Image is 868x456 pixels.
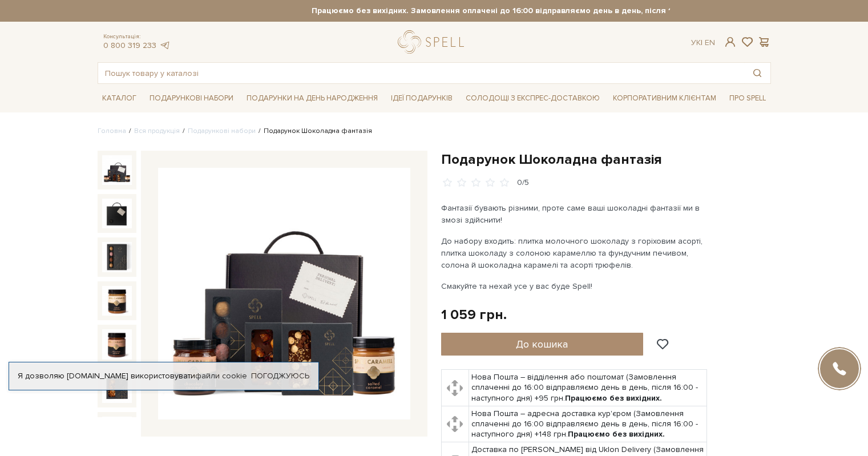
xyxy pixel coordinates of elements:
[517,177,529,188] div: 0/5
[469,370,706,406] td: Нова Пошта – відділення або поштомат (Замовлення сплаченні до 16:00 відправляємо день в день, піс...
[98,63,744,83] input: Пошук товару у каталозі
[159,41,171,50] a: telegram
[134,127,180,135] a: Вся продукція
[744,63,770,83] button: Пошук товару у каталозі
[441,151,771,168] h1: Подарунок Шоколадна фантазія
[102,329,132,359] img: Подарунок Шоколадна фантазія
[441,280,709,292] p: Смакуйте та нехай усе у вас буде Spell!
[725,90,770,107] span: Про Spell
[102,155,132,185] img: Подарунок Шоколадна фантазія
[256,126,372,136] li: Подарунок Шоколадна фантазія
[386,90,457,107] span: Ідеї подарунків
[102,417,132,446] img: Подарунок Шоколадна фантазія
[441,306,507,324] div: 1 059 грн.
[701,38,703,47] span: |
[398,30,469,54] a: logo
[102,286,132,316] img: Подарунок Шоколадна фантазія
[516,338,568,350] span: До кошика
[691,38,715,48] div: Ук
[102,242,132,272] img: Подарунок Шоколадна фантазія
[441,333,644,356] button: До кошика
[188,127,256,135] a: Подарункові набори
[98,127,126,135] a: Головна
[195,371,247,381] a: файли cookie
[158,168,410,420] img: Подарунок Шоколадна фантазія
[103,33,171,41] span: Консультація:
[469,406,706,442] td: Нова Пошта – адресна доставка кур'єром (Замовлення сплаченні до 16:00 відправляємо день в день, п...
[145,90,238,107] span: Подарункові набори
[9,371,318,381] div: Я дозволяю [DOMAIN_NAME] використовувати
[441,202,709,226] p: Фантазії бувають різними, проте саме ваші шоколадні фантазії ми в змозі здійснити!
[103,41,156,50] a: 0 800 319 233
[608,88,721,108] a: Корпоративним клієнтам
[568,429,665,439] b: Працюємо без вихідних.
[98,90,141,107] span: Каталог
[251,371,309,381] a: Погоджуюсь
[441,235,709,271] p: До набору входить: плитка молочного шоколаду з горіховим асорті, плитка шоколаду з солоною караме...
[461,88,604,108] a: Солодощі з експрес-доставкою
[705,38,715,47] a: En
[102,199,132,228] img: Подарунок Шоколадна фантазія
[242,90,382,107] span: Подарунки на День народження
[565,393,662,403] b: Працюємо без вихідних.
